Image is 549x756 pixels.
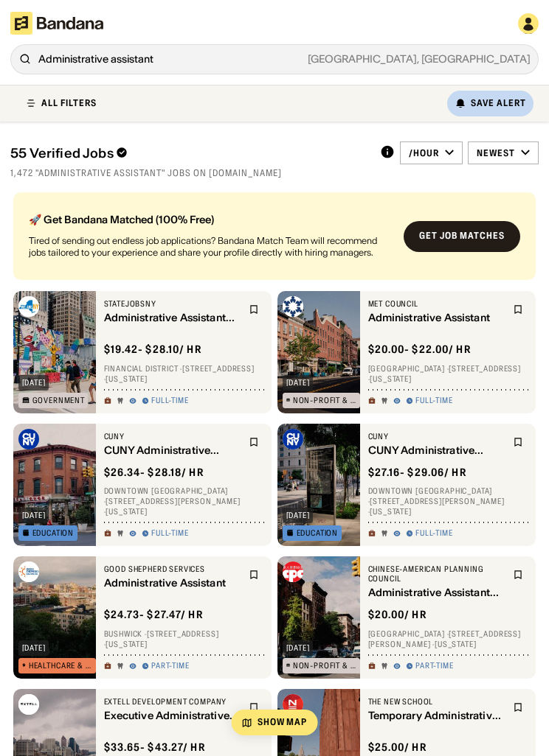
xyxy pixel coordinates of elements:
div: Part-time [151,661,190,671]
div: CUNY [368,432,505,442]
div: ALL FILTERS [41,98,97,107]
div: Full-time [151,396,189,406]
div: [GEOGRAPHIC_DATA] · [STREET_ADDRESS] · [US_STATE] [368,364,528,384]
div: [DATE] [22,511,46,519]
div: Downtown [GEOGRAPHIC_DATA] · [STREET_ADDRESS][PERSON_NAME] · [US_STATE] [104,487,264,517]
div: Save Alert [471,97,526,109]
div: $ 25.00 / hr [368,741,427,755]
div: CUNY [104,432,241,442]
img: Chinese-American Planning Council logo [283,561,303,582]
div: $ 26.34 - $28.18 / hr [104,466,204,479]
div: /hour [409,147,439,159]
img: The New School logo [283,694,303,715]
div: [DATE] [22,379,46,387]
div: CUNY Administrative Assistant Level 1 - Architectural Technology [104,444,241,457]
div: Education [32,530,75,538]
div: Bushwick · [STREET_ADDRESS] · [US_STATE] [104,629,264,649]
img: Met Council logo [283,296,303,317]
div: Full-time [151,528,189,539]
div: Non-Profit & Public Service [293,662,357,671]
div: Extell Development Company [104,697,241,707]
img: Good Shepherd Services logo [18,561,39,582]
div: Education [297,530,339,538]
div: [DATE] [286,511,310,519]
div: [DATE] [22,644,46,652]
div: Full-time [415,396,453,406]
div: Met Council [368,299,505,309]
div: [GEOGRAPHIC_DATA] · [STREET_ADDRESS][PERSON_NAME] · [US_STATE] [368,629,528,649]
div: Chinese-American Planning Council [368,564,505,584]
div: The New School [368,697,505,707]
div: Administrative Assistant [368,312,505,324]
div: [DATE] [286,644,310,652]
div: $ 20.00 / hr [368,609,427,622]
div: Part-time [415,661,454,671]
div: $ 33.65 - $43.27 / hr [104,741,205,755]
div: $ 24.73 - $27.47 / hr [104,609,203,622]
div: Financial District · [STREET_ADDRESS] · [US_STATE] [104,364,264,384]
div: 1,472 "Administrative assistant" jobs on [DOMAIN_NAME] [10,167,539,179]
div: Healthcare & Mental Health [29,662,93,671]
div: Administrative Assistant (PS 160 & PS 255 School Age Child Care) [368,587,505,600]
div: $ 19.42 - $28.10 / hr [104,343,201,357]
div: Show Map [258,718,308,727]
div: Downtown [GEOGRAPHIC_DATA] · [STREET_ADDRESS][PERSON_NAME] · [US_STATE] [368,487,528,517]
div: Administrative Assistant 1/Trainee 1/2 (NY HELPS) [104,312,241,324]
div: Administrative Assistant [104,577,241,589]
img: Extell Development Company logo [18,694,39,715]
div: CUNY Administrative Assistant Level 1 - Mathematics [368,444,505,457]
div: Administrative assistant [38,54,531,64]
img: Bandana logotype [10,12,103,35]
div: 55 Verified Jobs [10,145,370,161]
div: Newest [477,147,515,159]
img: StateJobsNY logo [18,296,39,317]
div: Good Shepherd Services [104,564,241,575]
div: $ 27.16 - $29.06 / hr [368,466,466,479]
div: Government [32,397,85,405]
div: 🚀 Get Bandana Matched (100% Free) [29,214,393,225]
img: CUNY logo [283,429,303,449]
div: Get job matches [419,232,505,241]
div: Tired of sending out endless job applications? Bandana Match Team will recommend jobs tailored to... [29,235,393,259]
div: StateJobsNY [104,299,241,309]
div: Full-time [415,528,453,539]
div: [GEOGRAPHIC_DATA], [GEOGRAPHIC_DATA] [153,54,531,64]
div: Executive Administrative Assistant [104,710,241,722]
div: Temporary Administrative Assistant, [PERSON_NAME] Summer Piano Festival [368,710,505,722]
div: $ 20.00 - $22.00 / hr [368,343,471,357]
div: Non-Profit & Public Service [293,397,357,405]
div: [DATE] [286,379,310,387]
img: CUNY logo [18,429,39,449]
